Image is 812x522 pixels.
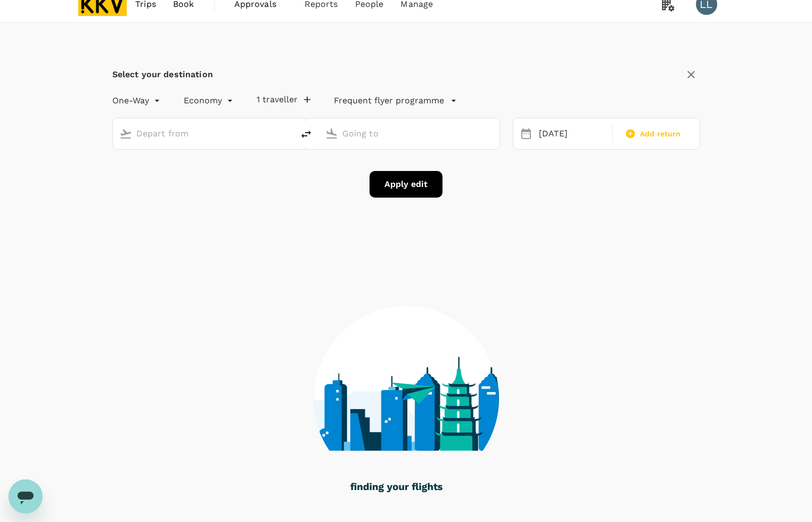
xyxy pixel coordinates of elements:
[136,125,271,142] input: Depart from
[370,171,442,198] button: Apply edit
[293,121,319,147] button: delete
[492,132,494,134] button: Open
[535,124,611,144] div: [DATE]
[640,128,681,139] span: Add return
[342,125,477,142] input: Going to
[334,94,457,107] button: Frequent flyer programme
[112,67,213,82] div: Select your destination
[334,94,444,107] p: Frequent flyer programme
[184,92,235,109] div: Economy
[9,479,43,513] iframe: Button to launch messaging window
[350,483,442,493] g: finding your flights
[112,92,162,109] div: One-Way
[257,94,310,105] button: 1 traveller
[286,132,288,134] button: Open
